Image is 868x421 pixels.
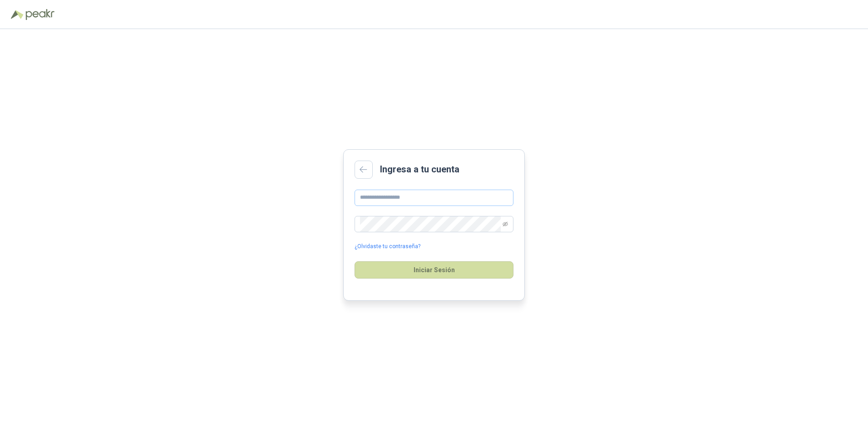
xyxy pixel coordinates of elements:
img: Logo [11,10,24,19]
img: Peakr [25,9,54,20]
button: Iniciar Sesión [355,261,513,279]
span: eye-invisible [503,221,508,227]
a: ¿Olvidaste tu contraseña? [355,242,420,251]
h2: Ingresa a tu cuenta [380,162,459,176]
